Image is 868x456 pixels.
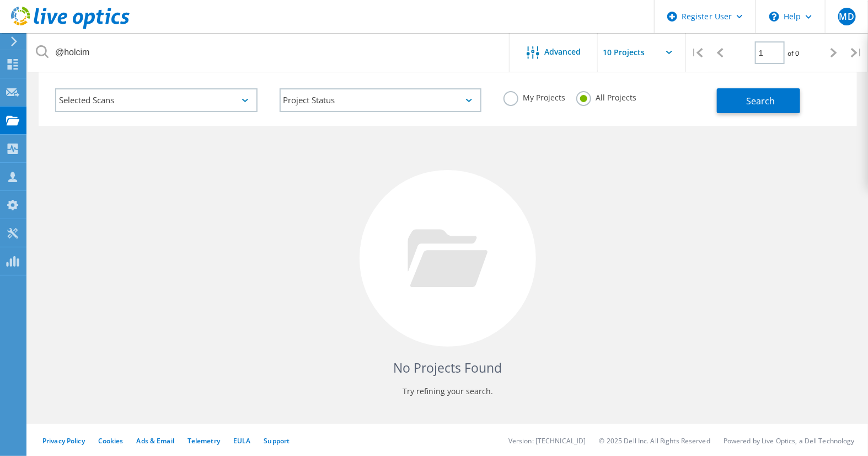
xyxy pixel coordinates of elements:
[233,436,250,446] a: EULA
[769,12,779,22] svg: \n
[264,436,290,446] a: Support
[845,33,868,72] div: |
[280,88,482,112] div: Project Status
[545,48,581,56] span: Advanced
[839,12,854,21] span: MD
[686,33,709,72] div: |
[50,359,846,377] h4: No Projects Found
[28,33,510,72] input: Search projects by name, owner, ID, company, etc
[98,436,124,446] a: Cookies
[717,88,800,113] button: Search
[50,383,846,400] p: Try refining your search.
[787,49,799,58] span: of 0
[599,436,710,446] li: © 2025 Dell Inc. All Rights Reserved
[42,436,85,446] a: Privacy Policy
[137,436,174,446] a: Ads & Email
[746,95,775,107] span: Search
[11,23,130,31] a: Live Optics Dashboard
[508,436,586,446] li: Version: [TECHNICAL_ID]
[187,436,220,446] a: Telemetry
[724,436,855,446] li: Powered by Live Optics, a Dell Technology
[55,88,258,112] div: Selected Scans
[503,91,565,102] label: My Projects
[576,91,636,102] label: All Projects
